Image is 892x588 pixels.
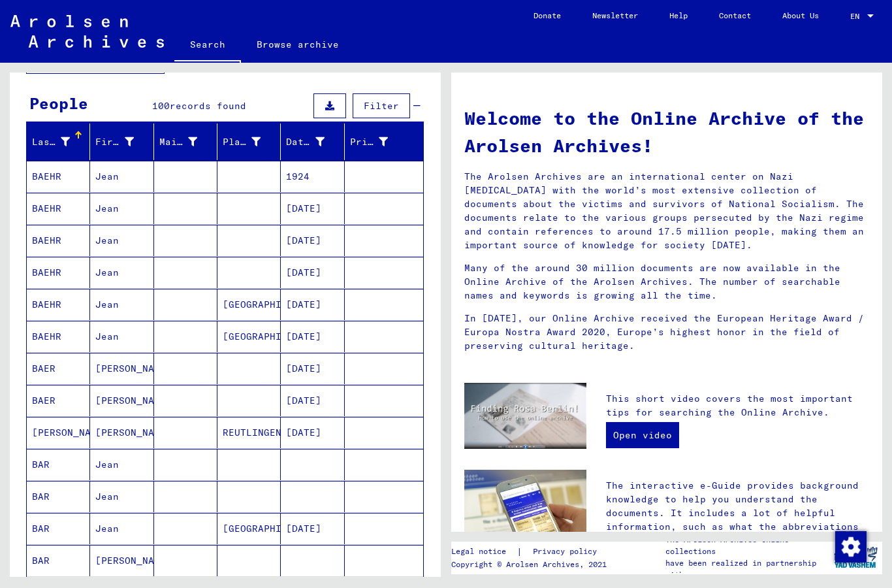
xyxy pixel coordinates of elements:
[217,123,281,160] mat-header-cell: Place of Birth
[281,289,344,320] mat-cell: [DATE]
[350,131,407,152] div: Prisoner #
[281,385,344,416] mat-cell: [DATE]
[464,170,869,252] p: The Arolsen Archives are an international center on Nazi [MEDICAL_DATA] with the world’s most ext...
[281,321,344,352] mat-cell: [DATE]
[281,353,344,384] mat-cell: [DATE]
[27,289,90,320] mat-cell: BAEHR
[451,559,613,570] p: Copyright © Arolsen Archives, 2021
[27,353,90,384] mat-cell: BAER
[286,131,343,152] div: Date of Birth
[90,225,153,256] mat-cell: Jean
[27,481,90,512] mat-cell: BAR
[464,383,586,449] img: video.jpg
[90,193,153,224] mat-cell: Jean
[464,261,869,302] p: Many of the around 30 million documents are now available in the Online Archive of the Arolsen Ar...
[350,135,388,149] div: Prisoner #
[850,11,859,21] mat-select-trigger: EN
[606,479,869,561] p: The interactive e-Guide provides background knowledge to help you understand the documents. It in...
[90,481,153,512] mat-cell: Jean
[154,123,217,160] mat-header-cell: Maiden Name
[451,545,613,559] div: |
[90,513,153,544] mat-cell: Jean
[27,545,90,576] mat-cell: BAR
[286,135,324,149] div: Date of Birth
[90,545,153,576] mat-cell: [PERSON_NAME]
[281,123,344,160] mat-header-cell: Date of Birth
[32,131,89,152] div: Last Name
[665,534,829,557] p: The Arolsen Archives online collections
[606,422,679,448] a: Open video
[27,193,90,224] mat-cell: BAEHR
[281,193,344,224] mat-cell: [DATE]
[27,123,90,160] mat-header-cell: Last Name
[10,15,164,48] img: Arolsen_neg.svg
[241,29,355,60] a: Browse archive
[27,417,90,448] mat-cell: [PERSON_NAME]
[90,161,153,192] mat-cell: Jean
[223,135,261,149] div: Place of Birth
[29,91,88,115] div: People
[522,545,613,559] a: Privacy policy
[90,449,153,480] mat-cell: Jean
[27,161,90,192] mat-cell: BAEHR
[451,545,517,559] a: Legal notice
[345,123,423,160] mat-header-cell: Prisoner #
[90,321,153,352] mat-cell: Jean
[281,225,344,256] mat-cell: [DATE]
[152,100,170,112] span: 100
[665,557,829,581] p: have been realized in partnership with
[90,257,153,288] mat-cell: Jean
[90,353,153,384] mat-cell: [PERSON_NAME]
[27,321,90,352] mat-cell: BAEHR
[27,257,90,288] mat-cell: BAEHR
[464,470,586,551] img: eguide.jpg
[364,100,399,112] span: Filter
[90,289,153,320] mat-cell: Jean
[32,135,70,149] div: Last Name
[606,392,869,419] p: This short video covers the most important tips for searching the Online Archive.
[90,385,153,416] mat-cell: [PERSON_NAME]
[831,541,880,574] img: yv_logo.png
[95,131,153,152] div: First Name
[281,417,344,448] mat-cell: [DATE]
[464,105,869,159] h1: Welcome to the Online Archive of the Arolsen Archives!
[217,513,281,544] mat-cell: [GEOGRAPHIC_DATA]
[159,131,217,152] div: Maiden Name
[95,135,133,149] div: First Name
[217,417,281,448] mat-cell: REUTLINGEN
[835,531,867,563] img: Zustimmung ändern
[27,225,90,256] mat-cell: BAEHR
[90,123,153,160] mat-header-cell: First Name
[281,257,344,288] mat-cell: [DATE]
[217,289,281,320] mat-cell: [GEOGRAPHIC_DATA]
[27,385,90,416] mat-cell: BAER
[27,449,90,480] mat-cell: BAR
[27,513,90,544] mat-cell: BAR
[464,312,869,353] p: In [DATE], our Online Archive received the European Heritage Award / Europa Nostra Award 2020, Eu...
[217,321,281,352] mat-cell: [GEOGRAPHIC_DATA]
[281,513,344,544] mat-cell: [DATE]
[353,93,410,118] button: Filter
[223,131,280,152] div: Place of Birth
[174,29,241,63] a: Search
[159,135,197,149] div: Maiden Name
[170,100,246,112] span: records found
[281,161,344,192] mat-cell: 1924
[90,417,153,448] mat-cell: [PERSON_NAME]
